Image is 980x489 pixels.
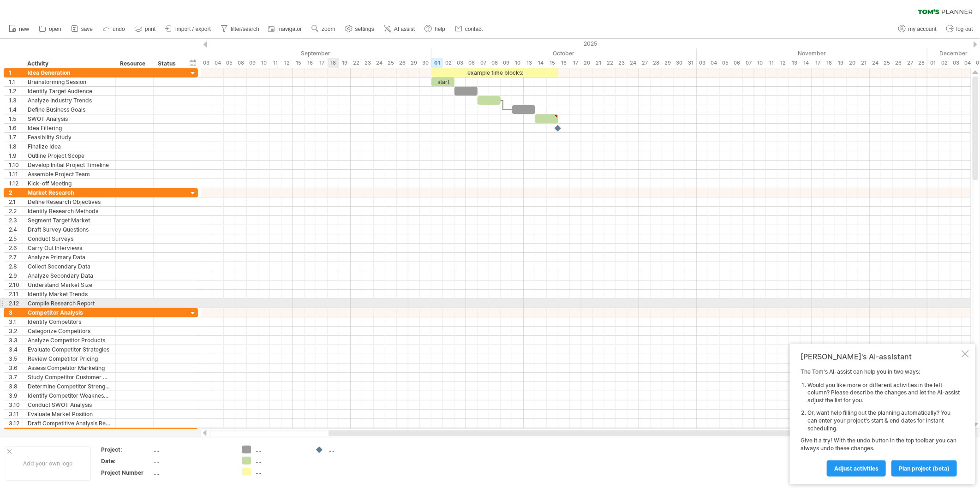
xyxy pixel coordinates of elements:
span: import / export [175,26,211,32]
span: my account [908,26,937,32]
div: Thursday, 6 November 2025 [731,58,743,68]
div: Thursday, 4 December 2025 [962,58,974,68]
div: Thursday, 16 October 2025 [558,58,570,68]
div: Monday, 13 October 2025 [524,58,535,68]
div: Friday, 24 October 2025 [627,58,639,68]
div: 1.3 [9,96,23,105]
a: print [132,23,158,35]
div: .... [154,469,231,477]
div: 1.8 [9,142,23,151]
div: Tuesday, 30 September 2025 [420,58,431,68]
div: Wednesday, 12 November 2025 [777,58,789,68]
div: November 2025 [697,48,927,58]
div: 3.8 [9,382,23,391]
span: log out [956,26,973,32]
div: 1.10 [9,161,23,169]
div: Wednesday, 1 October 2025 [431,58,443,68]
div: Thursday, 4 September 2025 [212,58,224,68]
a: settings [343,23,377,35]
div: Wednesday, 26 November 2025 [893,58,904,68]
div: Wednesday, 3 September 2025 [201,58,212,68]
span: settings [355,26,374,32]
div: Segment Target Market [28,216,111,225]
div: Thursday, 9 October 2025 [501,58,512,68]
div: 3.9 [9,391,23,400]
div: Monday, 15 September 2025 [293,58,305,68]
span: zoom [322,26,335,32]
div: Compile Research Report [28,299,111,308]
div: 2.2 [9,207,23,215]
div: Define Business Goals [28,105,111,114]
div: 2 [9,188,23,197]
div: Kick-off Meeting [28,179,111,188]
div: Outline Project Scope [28,151,111,160]
a: open [36,23,64,35]
div: Project: [101,446,152,453]
span: help [435,26,445,32]
div: 1.6 [9,124,23,132]
div: 3.12 [9,419,23,428]
div: Thursday, 27 November 2025 [904,58,916,68]
a: undo [100,23,128,35]
div: Monday, 8 September 2025 [235,58,247,68]
div: 1 [9,68,23,77]
li: Or, want help filling out the planning automatically? You can enter your project's start & end da... [807,409,960,432]
span: save [81,26,93,32]
div: Resource [120,59,148,68]
div: 2.6 [9,244,23,252]
div: 3.7 [9,373,23,382]
div: 3.11 [9,410,23,418]
div: 1.2 [9,87,23,95]
div: Friday, 21 November 2025 [858,58,870,68]
div: Categorize Competitors [28,327,111,335]
div: .... [256,468,306,476]
div: Tuesday, 7 October 2025 [478,58,489,68]
div: Wednesday, 8 October 2025 [489,58,501,68]
div: Friday, 19 September 2025 [339,58,351,68]
div: Wednesday, 10 September 2025 [258,58,270,68]
div: Collect Secondary Data [28,262,111,271]
div: Analyze Competitor Products [28,336,111,345]
div: Analyze Primary Data [28,253,111,262]
div: 3.4 [9,345,23,354]
a: Adjust activities [827,460,886,477]
div: 1.1 [9,78,23,86]
div: Conduct Surveys [28,234,111,243]
div: Wednesday, 22 October 2025 [604,58,616,68]
div: Analyze Secondary Data [28,271,111,280]
div: [PERSON_NAME]'s AI-assistant [801,352,960,361]
div: Thursday, 20 November 2025 [847,58,858,68]
div: Status [158,59,178,68]
a: AI assist [382,23,418,35]
div: Thursday, 11 September 2025 [270,58,281,68]
div: 2.5 [9,234,23,243]
span: undo [113,26,125,32]
div: Monday, 27 October 2025 [639,58,651,68]
div: Tuesday, 2 December 2025 [939,58,950,68]
div: 1.4 [9,105,23,114]
div: Identify Target Audience [28,87,111,95]
div: Monday, 10 November 2025 [754,58,766,68]
div: 1.7 [9,133,23,142]
div: Monday, 29 September 2025 [408,58,420,68]
a: navigator [267,23,305,35]
div: Brainstorming Session [28,78,111,86]
div: Friday, 31 October 2025 [685,58,697,68]
div: Wednesday, 24 September 2025 [374,58,385,68]
div: Determine Competitor Strengths [28,382,111,391]
div: Define Research Objectives [28,197,111,206]
div: Competitor Analysis [28,308,111,317]
a: filter/search [218,23,262,35]
div: 3.6 [9,364,23,372]
div: 2.12 [9,299,23,308]
span: plan project (beta) [899,465,950,472]
div: Understand Market Size [28,280,111,289]
span: navigator [279,26,302,32]
div: Evaluate Competitor Strategies [28,345,111,354]
div: Tuesday, 4 November 2025 [708,58,720,68]
div: Market Research [28,188,111,197]
div: Project Number [101,469,152,477]
div: .... [329,446,379,453]
div: Thursday, 18 September 2025 [328,58,339,68]
div: Friday, 12 September 2025 [281,58,293,68]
